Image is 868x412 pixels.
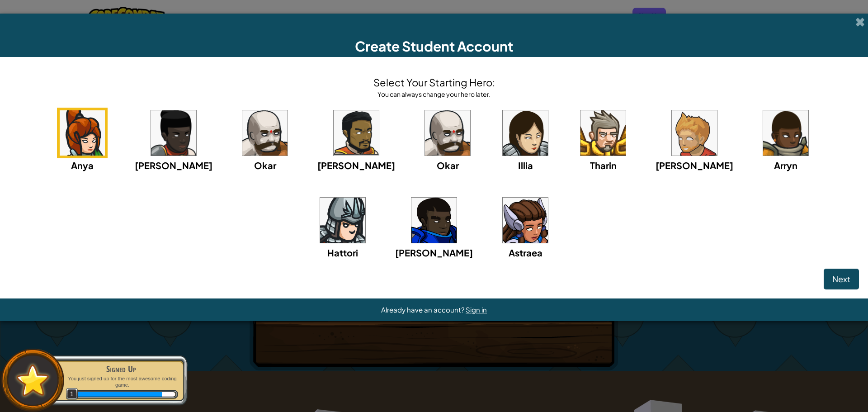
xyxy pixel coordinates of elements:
[672,110,717,156] img: portrait.png
[66,388,78,400] span: 1
[12,360,53,400] img: default.png
[327,247,358,258] span: Hattori
[373,90,495,99] div: You can always change your hero later.
[466,305,487,314] a: Sign in
[320,198,365,243] img: portrait.png
[381,305,466,314] span: Already have an account?
[334,110,379,156] img: portrait.png
[71,160,94,171] span: Anya
[242,110,288,156] img: portrait.png
[64,375,178,388] p: You just signed up for the most awesome coding game.
[437,160,459,171] span: Okar
[425,110,470,156] img: portrait.png
[151,110,196,156] img: portrait.png
[135,160,212,171] span: [PERSON_NAME]
[373,75,495,90] h4: Select Your Starting Hero:
[64,363,178,375] div: Signed Up
[355,38,513,55] span: Create Student Account
[580,110,626,156] img: portrait.png
[254,160,276,171] span: Okar
[774,160,797,171] span: Arryn
[503,110,548,156] img: portrait.png
[395,247,473,258] span: [PERSON_NAME]
[656,160,733,171] span: [PERSON_NAME]
[503,198,548,243] img: portrait.png
[60,110,105,156] img: portrait.png
[832,274,850,284] span: Next
[509,247,542,258] span: Astraea
[518,160,533,171] span: Illia
[590,160,617,171] span: Tharin
[763,110,808,156] img: portrait.png
[317,160,395,171] span: [PERSON_NAME]
[824,269,859,289] button: Next
[411,198,457,243] img: portrait.png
